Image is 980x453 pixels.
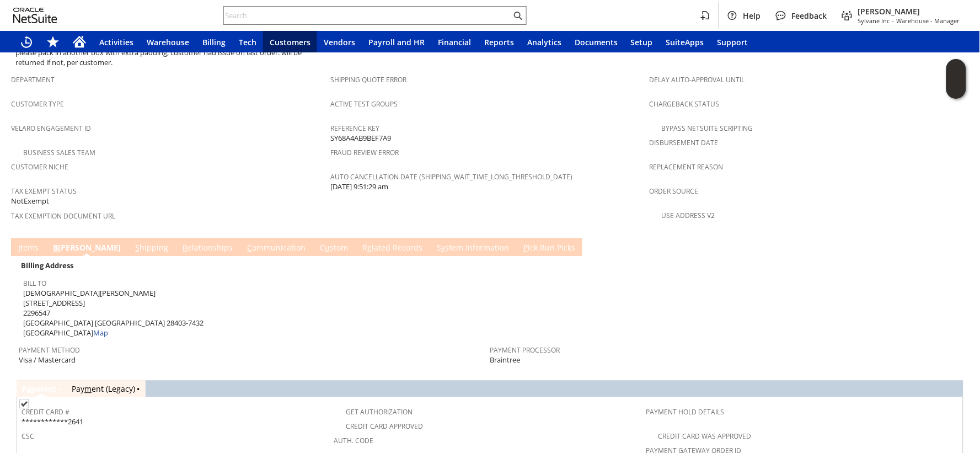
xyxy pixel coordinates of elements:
[19,258,486,273] div: Billing Address
[317,242,351,254] a: Custom
[50,242,124,254] a: B[PERSON_NAME]
[438,37,471,47] span: Financial
[84,383,92,394] span: m
[346,422,423,431] a: Credit Card Approved
[666,37,704,47] span: SuiteApps
[949,240,962,253] a: Unrolled view on
[22,383,56,394] a: Payment
[511,9,524,22] svg: Search
[23,288,204,338] span: [DEMOGRAPHIC_DATA][PERSON_NAME] [STREET_ADDRESS] 2296547 [GEOGRAPHIC_DATA] [GEOGRAPHIC_DATA] 2840...
[662,124,753,133] a: Bypass NetSuite Scripting
[15,242,41,254] a: Items
[717,37,748,47] span: Support
[15,47,325,68] span: please pack in another box with extra padding, customer had issue on last order. will be returned...
[132,242,171,254] a: Shipping
[650,186,699,196] a: Order Source
[367,242,372,253] span: e
[18,242,20,253] span: I
[330,182,388,192] span: [DATE] 9:51:29 am
[23,279,46,288] a: Bill To
[224,9,511,22] input: Search
[232,31,263,53] a: Tech
[46,35,60,49] svg: Shortcuts
[239,37,256,47] span: Tech
[330,124,379,133] a: Reference Key
[11,99,64,109] a: Customer Type
[22,407,69,417] a: Credit Card #
[650,75,745,84] a: Delay Auto-Approval Until
[631,37,653,47] span: Setup
[202,37,226,47] span: Billing
[72,383,135,394] a: Payment (Legacy)
[330,148,399,157] a: Fraud Review Error
[147,37,189,47] span: Warehouse
[53,242,58,253] span: B
[658,431,752,441] a: Credit Card Was Approved
[99,37,133,47] span: Activities
[20,35,33,49] svg: Recent Records
[13,31,40,53] a: Recent Records
[360,242,425,254] a: Related Records
[140,31,196,53] a: Warehouse
[527,37,561,47] span: Analytics
[650,138,719,147] a: Disbursement Date
[490,355,521,365] span: Braintree
[66,31,93,53] a: Home
[946,59,966,99] iframe: Click here to launch Oracle Guided Learning Help Panel
[73,35,86,49] svg: Home
[858,6,960,17] span: [PERSON_NAME]
[650,99,720,109] a: Chargeback Status
[892,17,895,25] span: -
[11,124,91,133] a: Velaro Engagement ID
[743,10,761,21] span: Help
[40,31,66,53] div: Shortcuts
[93,328,108,338] a: Map
[27,383,31,394] span: a
[431,31,478,53] a: Financial
[662,211,715,220] a: Use Address V2
[946,79,966,99] span: Oracle Guided Learning Widget. To move around, please hold and drag
[484,37,514,47] span: Reports
[362,31,431,53] a: Payroll and HR
[183,242,188,253] span: R
[11,211,115,221] a: Tax Exemption Document URL
[523,242,528,253] span: P
[324,37,355,47] span: Vendors
[22,431,34,441] a: CSC
[792,10,827,21] span: Feedback
[330,133,391,143] span: SY68A4AB9BEF7A9
[11,75,55,84] a: Department
[11,186,77,196] a: Tax Exempt Status
[490,345,560,355] a: Payment Processor
[19,399,29,408] img: Checked
[93,31,140,53] a: Activities
[858,17,890,25] span: Sylvane Inc
[346,407,413,417] a: Get Authorization
[568,31,624,53] a: Documents
[135,242,140,253] span: S
[180,242,235,254] a: Relationships
[19,355,76,365] span: Visa / Mastercard
[19,345,80,355] a: Payment Method
[334,436,373,445] a: Auth. Code
[317,31,362,53] a: Vendors
[441,242,445,253] span: y
[330,99,398,109] a: Active Test Groups
[330,75,406,84] a: Shipping Quote Error
[897,17,960,25] span: Warehouse - Manager
[368,37,425,47] span: Payroll and HR
[330,172,572,182] a: Auto Cancellation Date (shipping_wait_time_long_threshold_date)
[270,37,310,47] span: Customers
[711,31,755,53] a: Support
[13,8,57,23] svg: logo
[624,31,660,53] a: Setup
[434,242,512,254] a: System Information
[646,407,725,417] a: Payment Hold Details
[196,31,232,53] a: Billing
[11,196,49,206] span: NotExempt
[650,162,724,172] a: Replacement reason
[23,148,95,157] a: Business Sales Team
[263,31,317,53] a: Customers
[575,37,618,47] span: Documents
[247,242,252,253] span: C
